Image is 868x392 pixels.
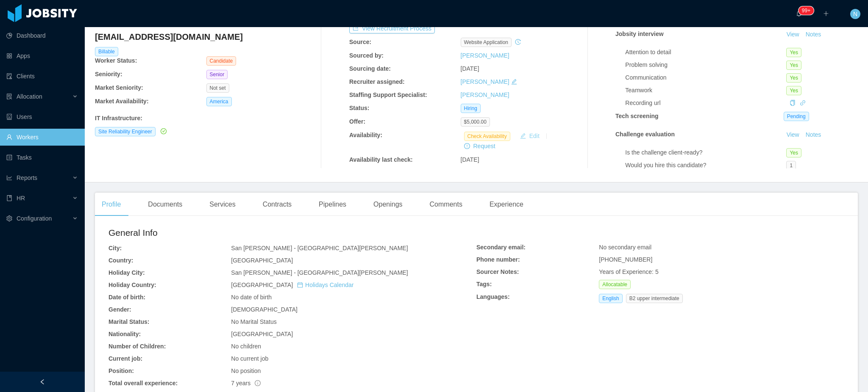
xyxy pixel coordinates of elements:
span: website application [461,38,512,47]
b: City: [108,245,122,251]
a: icon: robotUsers [6,108,78,125]
div: Openings [367,193,409,216]
b: Worker Status: [95,57,137,64]
span: N [853,9,857,19]
span: Configuration [17,215,52,222]
button: icon: exportView Recruitment Process [349,23,435,33]
div: Pipelines [312,193,353,216]
span: Allocatable [599,280,631,289]
i: icon: link [800,100,806,106]
b: Offer: [349,118,365,125]
b: Nationality: [108,331,141,337]
b: Seniority: [95,71,122,77]
b: Country: [108,257,133,264]
span: San [PERSON_NAME] - [GEOGRAPHIC_DATA][PERSON_NAME] [231,245,408,251]
h2: General Info [108,226,476,240]
div: Comments [423,193,469,216]
i: icon: book [6,195,12,201]
span: No secondary email [599,244,651,251]
i: icon: solution [6,94,12,99]
div: Profile [95,193,128,216]
a: [PERSON_NAME] [461,91,509,98]
strong: Tech screening [615,113,659,119]
a: icon: check-circle [159,128,167,135]
div: Would you hire this candidate? [625,161,786,170]
span: B2 upper intermediate [626,294,683,303]
span: No Marital Status [231,318,276,325]
span: Years of Experience: 5 [599,268,658,275]
a: icon: appstoreApps [6,47,78,64]
span: Hiring [461,104,481,113]
span: [PHONE_NUMBER] [599,256,652,263]
b: Date of birth: [108,294,145,301]
sup: 1650 [798,6,814,15]
div: Is the challenge client-ready? [625,148,786,157]
b: Secondary email: [476,244,526,251]
span: No children [231,343,261,350]
a: View [784,31,802,38]
a: icon: pie-chartDashboard [6,27,78,44]
button: Notes [802,30,825,40]
div: Communication [625,73,786,82]
span: No date of birth [231,294,272,301]
a: [PERSON_NAME] [461,78,509,85]
span: [DATE] [461,156,479,163]
b: IT Infrastructure : [95,115,142,121]
div: Copy [790,99,796,108]
b: Total overall experience: [108,380,178,386]
a: icon: calendarHolidays Calendar [297,282,353,288]
b: Holiday Country: [108,282,156,288]
a: [PERSON_NAME] [461,52,509,59]
span: [GEOGRAPHIC_DATA] [231,257,293,264]
span: Yes [786,73,801,83]
a: icon: exportView Recruitment Process [349,25,435,32]
b: Languages: [476,293,510,300]
span: Billable [95,47,118,56]
b: Market Seniority: [95,84,143,91]
b: Number of Children: [108,343,166,350]
span: Reports [17,174,37,181]
span: HR [17,195,25,202]
span: No current job [231,355,268,362]
span: Yes [786,48,801,57]
span: Pending [784,112,809,121]
b: Market Availability: [95,98,149,105]
a: View [784,131,802,138]
i: icon: calendar [297,282,303,288]
span: No position [231,367,261,374]
div: Services [203,193,242,216]
div: Problem solving [625,61,786,69]
span: San [PERSON_NAME] - [GEOGRAPHIC_DATA][PERSON_NAME] [231,269,408,276]
span: [DATE] [461,65,479,72]
span: 1 [786,161,796,170]
i: icon: check-circle [161,128,167,134]
b: Staffing Support Specialist: [349,91,427,98]
span: Candidate [206,56,236,66]
b: Position: [108,367,134,374]
b: Gender: [108,306,131,313]
i: icon: history [515,39,521,45]
b: Phone number: [476,256,520,263]
a: icon: userWorkers [6,129,78,146]
span: info-circle [255,380,261,386]
i: icon: edit [511,79,517,85]
b: Current job: [108,355,142,362]
span: Senior [206,70,228,79]
b: Status: [349,105,369,111]
span: Yes [786,86,801,95]
button: icon: exclamation-circleRequest [461,141,499,151]
i: icon: copy [790,100,796,106]
div: Teamwork [625,86,786,95]
i: icon: setting [6,215,12,221]
b: Marital Status: [108,318,149,325]
h4: [EMAIL_ADDRESS][DOMAIN_NAME] [95,31,317,43]
b: Availability last check: [349,156,413,163]
span: [GEOGRAPHIC_DATA] [231,331,293,337]
span: Yes [786,61,801,70]
b: Recruiter assigned: [349,78,405,85]
a: icon: auditClients [6,68,78,85]
b: Source: [349,39,371,45]
i: icon: line-chart [6,175,12,181]
i: icon: plus [823,11,829,17]
b: Tags: [476,281,492,287]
